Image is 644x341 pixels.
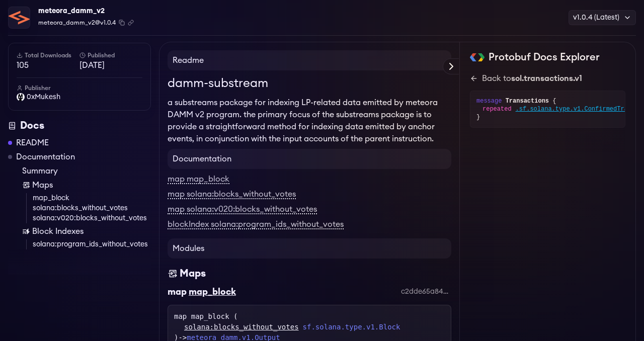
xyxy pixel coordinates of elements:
div: c2dde65a840c7c406f055403d8c14117d42e1d93 [401,287,451,297]
a: blockIndex solana:program_ids_without_votes [168,220,344,229]
a: sf.solana.type.v1.Block [303,322,400,332]
button: Copy .spkg link to clipboard [128,20,134,26]
span: message [476,98,502,105]
p: a substreams package for indexing LP-related data emitted by meteora DAMM v2 program. the primary... [168,97,451,145]
span: Transactions [506,98,549,105]
a: Documentation [16,151,75,163]
h4: Readme [168,50,451,70]
div: meteora_damm_v2 [38,4,134,18]
span: [DATE] [79,59,142,71]
div: map_block [189,285,236,299]
h2: Protobuf Docs Explorer [489,50,600,64]
span: meteora_damm_v2@v1.0.4 [38,18,116,27]
span: sol.transactions.v1 [511,74,582,82]
a: solana:blocks_without_votes [33,203,151,213]
div: Docs [8,119,151,133]
a: Summary [22,165,151,177]
div: } [476,113,619,121]
a: map map_block [168,175,229,184]
img: User Avatar [17,93,25,101]
h6: Publisher [17,84,142,92]
a: 0xMukesh [17,92,142,102]
div: map [168,285,187,299]
a: solana:v020:blocks_without_votes [33,213,151,223]
img: Block Index icon [22,227,30,235]
img: Maps icon [168,267,178,281]
span: { [552,98,556,105]
h4: Documentation [168,149,451,169]
span: repeated [482,105,512,113]
span: 0xMukesh [27,92,60,102]
a: map solana:v020:blocks_without_votes [168,205,317,214]
a: solana:program_ids_without_votes [33,239,151,249]
a: map_block [33,193,151,203]
h6: Total Downloads [17,51,79,59]
span: 105 [17,59,79,71]
div: Back to [482,72,582,84]
h4: Modules [168,238,451,259]
a: solana:blocks_without_votes [184,322,299,332]
a: Maps [22,179,151,191]
a: Back tosol.transactions.v1 [470,72,625,84]
button: Copy package name and version [119,20,125,26]
img: Protobuf [470,53,485,61]
a: map solana:blocks_without_votes [168,190,296,199]
img: Map icon [22,181,30,189]
a: Block Indexes [22,225,151,237]
div: v1.0.4 (Latest) [569,10,636,25]
img: Package Logo [9,7,30,28]
div: Maps [180,267,206,281]
h6: Published [79,51,142,59]
h1: damm-substream [168,74,451,93]
a: README [16,137,49,149]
